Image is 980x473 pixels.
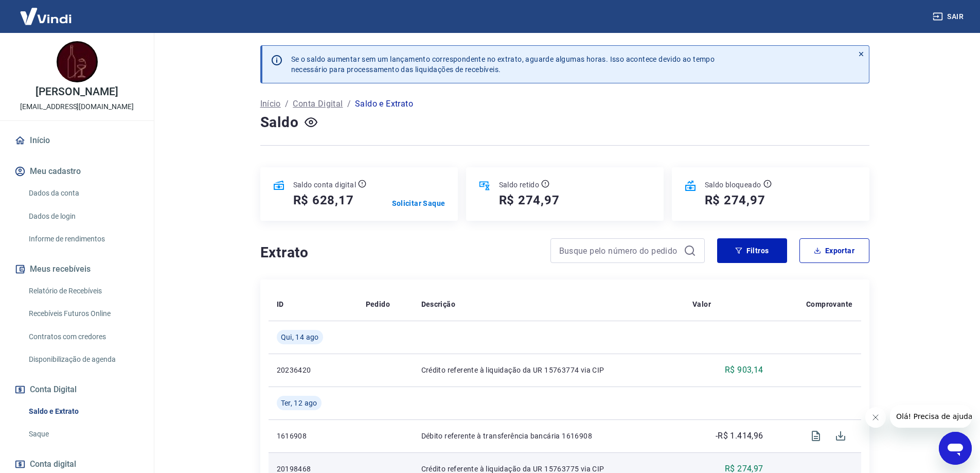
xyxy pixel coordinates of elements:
[939,432,972,465] iframe: Botão para abrir a janela de mensagens
[25,326,141,347] a: Contratos com credores
[347,98,351,110] p: /
[12,160,141,183] button: Meu cadastro
[6,7,86,15] span: Olá! Precisa de ajuda?
[293,98,343,110] a: Conta Digital
[277,299,284,309] p: ID
[421,431,676,441] p: Débito referente à transferência bancária 1616908
[277,365,349,375] p: 20236420
[12,1,79,32] img: Vindi
[421,365,676,375] p: Crédito referente à liquidação da UR 15763774 via CIP
[717,238,787,263] button: Filtros
[30,457,76,471] span: Conta digital
[285,98,289,110] p: /
[281,332,319,342] span: Qui, 14 ago
[25,229,141,250] a: Informe de rendimentos
[366,299,390,309] p: Pedido
[559,243,680,258] input: Busque pelo número do pedido
[25,401,141,422] a: Saldo e Extrato
[260,98,281,110] a: Início
[25,281,141,302] a: Relatório de Recebíveis
[260,242,538,263] h4: Extrato
[281,398,317,408] span: Ter, 12 ago
[499,192,560,208] h5: R$ 274,97
[35,86,118,97] p: [PERSON_NAME]
[25,183,141,204] a: Dados da conta
[12,258,141,281] button: Meus recebíveis
[692,299,711,309] p: Valor
[716,430,763,442] p: -R$ 1.414,96
[499,180,540,190] p: Saldo retido
[20,101,134,112] p: [EMAIL_ADDRESS][DOMAIN_NAME]
[931,7,968,26] button: Sair
[421,299,456,309] p: Descrição
[291,54,715,75] p: Se o saldo aumentar sem um lançamento correspondente no extrato, aguarde algumas horas. Isso acon...
[25,206,141,227] a: Dados de login
[260,112,299,133] h4: Saldo
[799,238,869,263] button: Exportar
[890,405,972,428] iframe: Mensagem da empresa
[293,192,354,208] h5: R$ 628,17
[806,299,852,309] p: Comprovante
[25,303,141,324] a: Recebíveis Futuros Online
[865,407,886,428] iframe: Fechar mensagem
[804,424,828,448] span: Visualizar
[828,424,853,448] span: Download
[355,98,413,110] p: Saldo e Extrato
[57,41,98,82] img: 1cbb7641-76d3-4fdf-becb-274238083d16.jpeg
[392,198,446,208] a: Solicitar Saque
[25,349,141,370] a: Disponibilização de agenda
[293,180,357,190] p: Saldo conta digital
[725,364,763,376] p: R$ 903,14
[25,424,141,445] a: Saque
[277,431,349,441] p: 1616908
[705,180,761,190] p: Saldo bloqueado
[12,378,141,401] button: Conta Digital
[12,129,141,152] a: Início
[705,192,765,208] h5: R$ 274,97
